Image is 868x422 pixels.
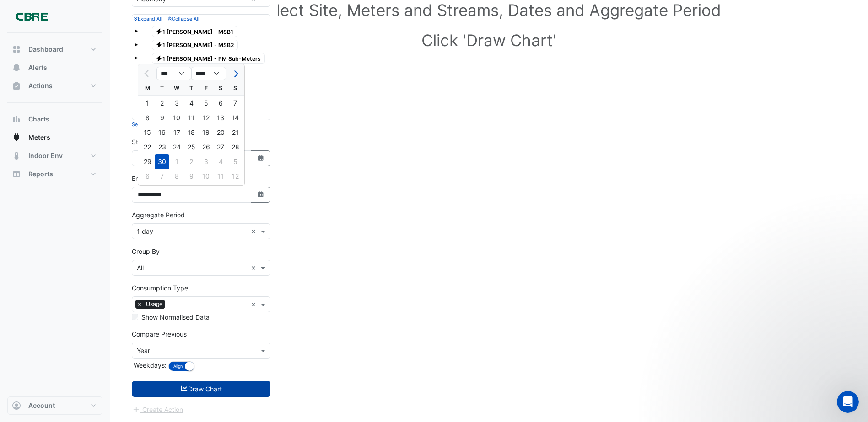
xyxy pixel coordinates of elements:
div: Saturday, September 20, 2025 [213,125,228,140]
button: Actions [7,77,102,95]
select: Select month [156,67,191,80]
span: Charts [28,115,49,124]
div: 9 [155,111,169,125]
div: Saturday, October 11, 2025 [213,169,228,184]
div: Thursday, September 4, 2025 [184,96,199,111]
div: Monday, September 8, 2025 [140,111,155,125]
div: 24 [169,140,184,154]
fa-icon: Electricity [156,55,162,62]
div: Thursday, September 11, 2025 [184,111,199,125]
div: Tuesday, September 23, 2025 [155,140,169,154]
div: Tuesday, September 9, 2025 [155,111,169,125]
div: Wednesday, October 8, 2025 [169,169,184,184]
div: 27 [213,140,228,154]
button: Indoor Env [7,147,102,165]
div: 26 [199,140,213,154]
label: Show Normalised Data [141,312,210,322]
div: S [228,81,243,95]
div: 30 [155,154,169,169]
div: 4 [184,96,199,111]
app-icon: Actions [12,81,21,90]
div: Sunday, September 28, 2025 [228,140,243,154]
label: Compare Previous [132,329,187,339]
label: Consumption Type [132,283,188,293]
button: Account [7,396,102,415]
div: W [169,81,184,95]
div: 10 [169,111,184,125]
div: Thursday, September 25, 2025 [184,140,199,154]
div: 1 [140,96,155,111]
div: 14 [228,111,243,125]
div: Friday, October 10, 2025 [199,169,213,184]
div: Saturday, September 13, 2025 [213,111,228,125]
span: Indoor Env [28,151,63,160]
label: End Date [132,174,159,183]
fa-icon: Electricity [156,28,162,35]
div: 21 [228,125,243,140]
div: 16 [155,125,169,140]
div: Friday, October 3, 2025 [199,154,213,169]
div: Thursday, September 18, 2025 [184,125,199,140]
img: Company Logo [11,7,52,26]
div: 1 [169,154,184,169]
button: Draw Chart [132,381,270,397]
div: Sunday, September 14, 2025 [228,111,243,125]
span: Clear [251,300,259,309]
div: Tuesday, September 2, 2025 [155,96,169,111]
div: Monday, September 15, 2025 [140,125,155,140]
div: 5 [199,96,213,111]
div: 3 [199,154,213,169]
app-icon: Meters [12,133,21,142]
div: Tuesday, September 30, 2025 [155,154,169,169]
div: 7 [228,96,243,111]
div: T [155,81,169,95]
div: Wednesday, September 10, 2025 [169,111,184,125]
div: 23 [155,140,169,154]
h1: Select Site, Meters and Streams, Dates and Aggregate Period [146,0,831,20]
div: Sunday, September 21, 2025 [228,125,243,140]
span: Dashboard [28,45,63,54]
div: 10 [199,169,213,184]
div: Wednesday, September 24, 2025 [169,140,184,154]
button: Collapse All [168,15,199,23]
div: F [199,81,213,95]
button: Charts [7,110,102,128]
div: Saturday, October 4, 2025 [213,154,228,169]
div: 20 [213,125,228,140]
button: Reports [7,165,102,183]
div: 11 [213,169,228,184]
div: 29 [140,154,155,169]
div: Tuesday, September 16, 2025 [155,125,169,140]
div: Sunday, October 5, 2025 [228,154,243,169]
fa-icon: Select Date [257,154,265,162]
div: 18 [184,125,199,140]
div: S [213,81,228,95]
span: Alerts [28,63,47,72]
div: 15 [140,125,155,140]
app-icon: Dashboard [12,45,21,54]
app-icon: Indoor Env [12,151,21,160]
div: 2 [155,96,169,111]
div: Friday, September 12, 2025 [199,111,213,125]
div: Friday, September 26, 2025 [199,140,213,154]
span: Actions [28,81,53,90]
div: 9 [184,169,199,184]
span: Reports [28,169,53,179]
div: Saturday, September 27, 2025 [213,140,228,154]
label: Start Date [132,137,162,147]
div: M [140,81,155,95]
span: Account [28,401,55,410]
div: Monday, September 1, 2025 [140,96,155,111]
div: 17 [169,125,184,140]
div: 6 [213,96,228,111]
button: Meters [7,128,102,147]
div: 3 [169,96,184,111]
div: Wednesday, September 17, 2025 [169,125,184,140]
iframe: Intercom live chat [837,391,859,413]
small: Select Reportable [132,121,173,127]
div: Monday, September 22, 2025 [140,140,155,154]
div: Wednesday, October 1, 2025 [169,154,184,169]
div: T [184,81,199,95]
span: Clear [251,263,259,273]
div: Sunday, October 12, 2025 [228,169,243,184]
